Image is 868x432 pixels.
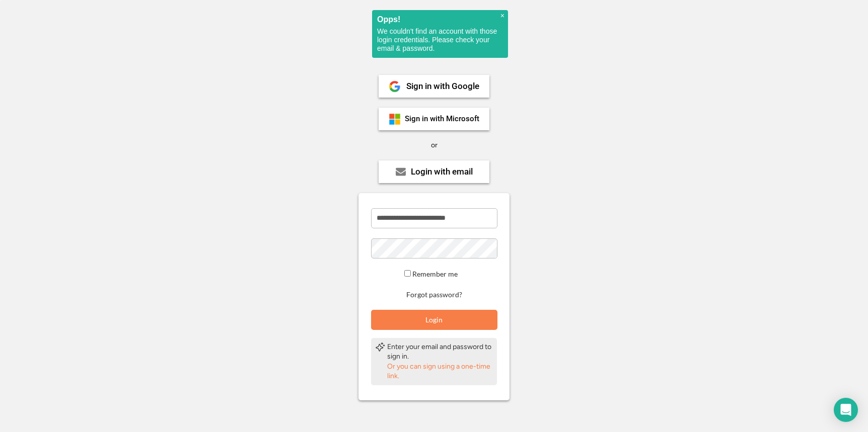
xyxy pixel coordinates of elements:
[387,362,493,381] div: Or you can sign using a one-time link.
[371,310,497,330] button: Login
[412,270,458,278] label: Remember me
[500,12,504,20] span: ×
[405,290,464,300] button: Forgot password?
[377,27,503,53] p: We couldn't find an account with those login credentials. Please check your email & password.
[834,398,858,422] div: Open Intercom Messenger
[406,82,479,91] div: Sign in with Google
[377,15,503,24] h2: Opps!
[389,80,401,93] img: 1024px-Google__G__Logo.svg.png
[431,140,438,150] div: or
[405,115,479,123] div: Sign in with Microsoft
[411,167,473,176] div: Login with email
[387,342,493,362] div: Enter your email and password to sign in.
[389,113,401,125] img: ms-symbollockup_mssymbol_19.png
